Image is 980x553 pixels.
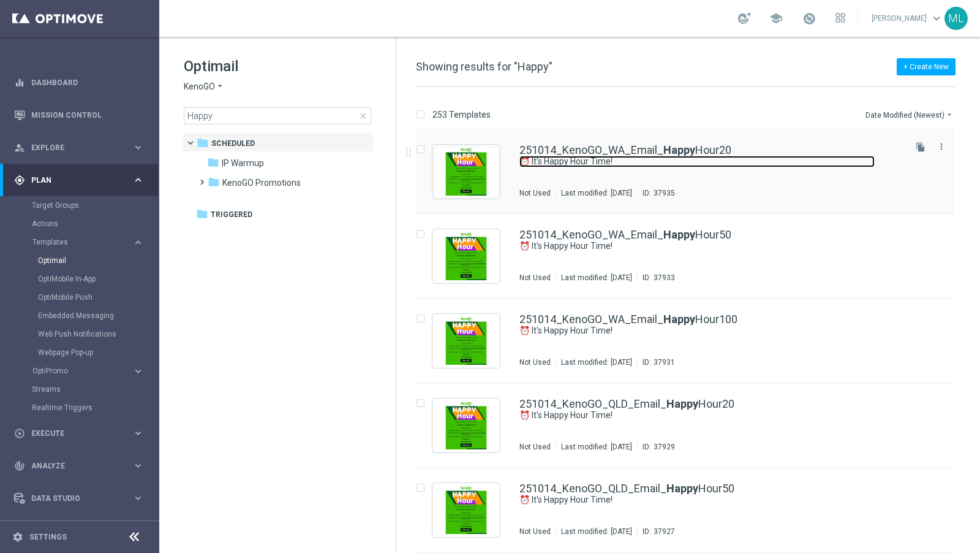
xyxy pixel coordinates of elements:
a: Settings [29,533,67,541]
b: Happy [663,143,695,156]
img: 37933.jpeg [435,232,497,280]
a: ⏰ It's Happy Hour Time! [519,240,875,252]
i: keyboard_arrow_right [132,142,144,153]
b: Happy [666,397,698,410]
a: Realtime Triggers [32,403,127,413]
button: Templates keyboard_arrow_right [32,237,145,247]
a: Web Push Notifications [38,329,127,339]
div: Target Groups [32,196,158,215]
i: keyboard_arrow_right [132,174,144,186]
div: ID: [637,188,675,198]
i: keyboard_arrow_right [132,492,144,504]
i: track_changes [14,460,25,471]
div: ID: [637,273,675,283]
div: 37929 [654,442,675,452]
div: ID: [637,527,675,536]
img: 37931.jpeg [435,317,497,365]
i: keyboard_arrow_right [132,460,144,471]
div: Not Used [519,188,551,198]
i: file_copy [916,142,925,152]
a: 251014_KenoGO_WA_Email_HappyHour50 [519,229,731,240]
div: Templates [32,238,132,246]
button: Data Studio keyboard_arrow_right [13,494,145,503]
button: more_vert [935,139,948,154]
i: arrow_drop_down [215,81,225,93]
div: Webpage Pop-up [38,343,158,362]
a: Optimail [38,256,127,265]
span: Explore [31,144,132,151]
div: ML [944,7,968,30]
i: keyboard_arrow_right [132,237,144,248]
div: Last modified: [DATE] [556,357,637,367]
a: Target Groups [32,200,127,210]
div: OptiPromo keyboard_arrow_right [32,366,145,376]
div: Optibot [14,514,144,547]
h1: Optimail [184,56,371,76]
i: equalizer [14,77,25,88]
div: Embedded Messaging [38,307,158,325]
span: KenoGO [184,81,215,93]
button: KenoGO arrow_drop_down [184,81,225,93]
div: Last modified: [DATE] [556,273,637,283]
div: Streams [32,380,158,399]
div: Press SPACE to select this row. [404,383,978,468]
a: OptiMobile In-App [38,274,127,284]
div: Press SPACE to select this row. [404,129,978,214]
div: Press SPACE to select this row. [404,299,978,383]
div: ID: [637,357,675,367]
a: 251014_KenoGO_WA_Email_HappyHour20 [519,145,731,156]
div: Actions [32,215,158,233]
a: [PERSON_NAME]keyboard_arrow_down [870,9,944,28]
div: gps_fixed Plan keyboard_arrow_right [13,175,145,185]
div: 37927 [654,527,675,536]
div: Not Used [519,527,551,536]
button: Date Modified (Newest)arrow_drop_down [864,107,956,122]
a: Embedded Messaging [38,311,127,321]
a: ⏰ It's Happy Hour Time! [519,156,875,167]
div: Plan [14,175,132,186]
div: Realtime Triggers [32,399,158,417]
i: keyboard_arrow_right [132,365,144,377]
a: Mission Control [31,99,144,131]
div: Last modified: [DATE] [556,442,637,452]
i: folder [208,176,220,188]
div: OptiMobile In-App [38,270,158,288]
div: Execute [14,428,132,439]
img: 37929.jpeg [435,402,497,449]
a: 251014_KenoGO_QLD_Email_HappyHour20 [519,399,734,410]
span: keyboard_arrow_down [930,12,943,25]
a: ⏰ It's Happy Hour Time! [519,325,875,337]
i: keyboard_arrow_right [132,427,144,439]
button: track_changes Analyze keyboard_arrow_right [13,461,145,471]
i: folder [207,156,219,169]
i: settings [12,532,23,543]
span: Analyze [31,462,132,470]
i: more_vert [937,142,946,151]
div: Optimail [38,251,158,270]
span: IP Warmup [222,158,264,169]
a: OptiMobile Push [38,292,127,302]
div: Not Used [519,273,551,283]
div: OptiPromo [32,362,158,380]
span: close [358,111,368,121]
div: Not Used [519,442,551,452]
span: Data Studio [31,495,132,502]
div: 37935 [654,188,675,198]
i: arrow_drop_down [944,110,954,120]
div: OptiMobile Push [38,288,158,307]
img: 37935.jpeg [435,148,497,196]
div: Press SPACE to select this row. [404,214,978,299]
i: play_circle_outline [14,428,25,439]
b: Happy [666,482,698,495]
span: Scheduled [211,138,255,149]
a: Optibot [31,514,128,547]
a: Streams [32,384,127,394]
button: play_circle_outline Execute keyboard_arrow_right [13,429,145,438]
div: ⏰ It's Happy Hour Time! [519,494,903,506]
button: equalizer Dashboard [13,78,145,88]
div: OptiPromo [32,367,132,375]
span: Showing results for "Happy" [416,60,552,73]
div: 37933 [654,273,675,283]
button: file_copy [913,139,929,155]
